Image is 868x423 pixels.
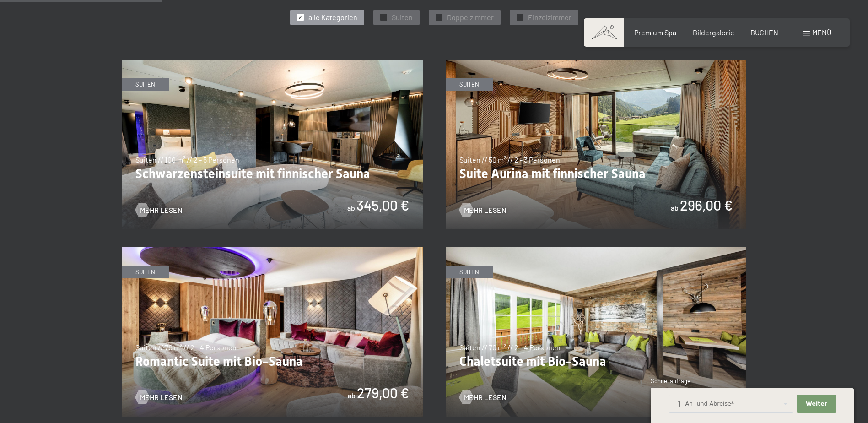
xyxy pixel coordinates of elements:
span: Mehr Lesen [464,205,507,215]
span: Mehr Lesen [140,392,183,402]
img: Schwarzensteinsuite mit finnischer Sauna [122,60,423,229]
img: Romantic Suite mit Bio-Sauna [122,247,423,417]
img: Chaletsuite mit Bio-Sauna [446,247,747,417]
span: Mehr Lesen [464,392,507,402]
a: Schwarzensteinsuite mit finnischer Sauna [122,60,423,65]
span: Suiten [392,12,413,22]
a: Chaletsuite mit Bio-Sauna [446,248,747,253]
span: Mehr Lesen [140,205,183,215]
a: Mehr Lesen [135,205,183,215]
button: Weiter [797,395,836,413]
span: Weiter [806,400,827,408]
a: BUCHEN [750,28,778,37]
span: alle Kategorien [308,12,357,22]
a: Romantic Suite mit Bio-Sauna [122,248,423,253]
span: ✓ [437,14,441,21]
span: Doppelzimmer [447,12,494,22]
span: Schnellanfrage [651,377,690,385]
span: Menü [812,28,831,37]
span: ✓ [382,14,385,21]
a: Premium Spa [634,28,676,37]
a: Mehr Lesen [135,392,183,402]
span: Einzelzimmer [528,12,571,22]
a: Suite Aurina mit finnischer Sauna [446,60,747,65]
a: Bildergalerie [693,28,734,37]
img: Suite Aurina mit finnischer Sauna [446,60,747,229]
span: ✓ [298,14,302,21]
a: Mehr Lesen [459,205,507,215]
span: ✓ [518,14,522,21]
a: Mehr Lesen [459,392,507,402]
